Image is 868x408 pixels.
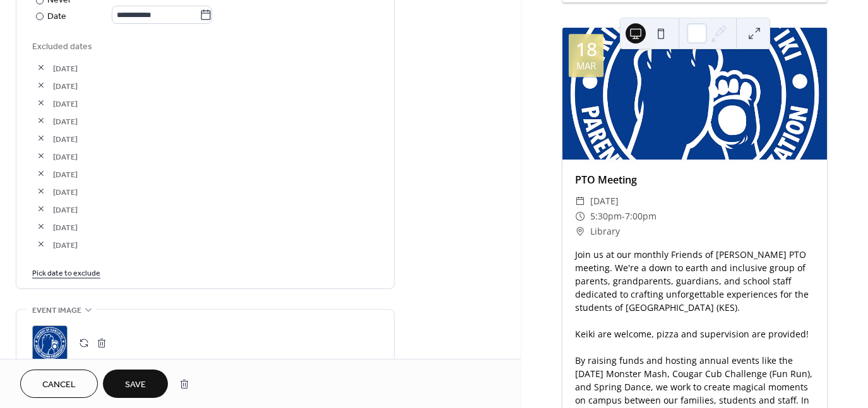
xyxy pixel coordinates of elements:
[53,79,378,93] span: [DATE]
[53,238,378,252] span: [DATE]
[590,194,619,209] span: [DATE]
[53,115,378,128] span: [DATE]
[53,150,378,163] span: [DATE]
[576,40,597,59] div: 18
[47,9,212,24] div: Date
[53,168,378,181] span: [DATE]
[576,61,596,71] div: Mar
[42,378,76,392] span: Cancel
[590,224,620,239] span: Library
[575,224,585,239] div: ​
[590,209,622,224] span: 5:30pm
[32,40,378,54] span: Excluded dates
[32,325,68,361] div: ;
[125,378,146,392] span: Save
[622,209,625,224] span: -
[32,304,81,317] span: Event image
[575,194,585,209] div: ​
[53,62,378,75] span: [DATE]
[575,209,585,224] div: ​
[32,267,100,280] span: Pick date to exclude
[103,370,168,398] button: Save
[53,203,378,216] span: [DATE]
[562,172,827,187] div: PTO Meeting
[53,185,378,199] span: [DATE]
[53,97,378,110] span: [DATE]
[20,370,98,398] button: Cancel
[53,221,378,234] span: [DATE]
[53,132,378,146] span: [DATE]
[625,209,657,224] span: 7:00pm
